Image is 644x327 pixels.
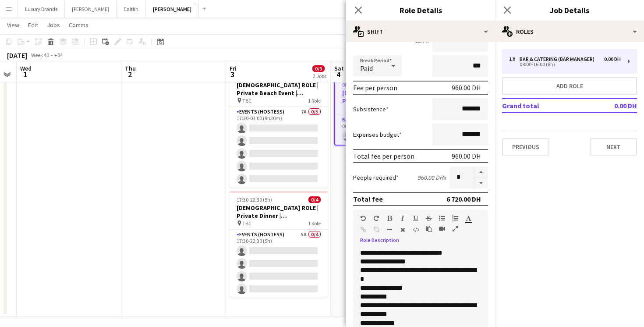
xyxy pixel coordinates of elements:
[230,204,328,220] h3: [DEMOGRAPHIC_DATA] ROLE | Private Dinner | [GEOGRAPHIC_DATA] | [DATE]
[413,215,419,222] button: Underline
[29,52,51,58] span: Week 40
[242,220,251,227] span: TBC
[452,152,481,160] div: 960.00 DH
[25,19,42,31] a: Edit
[418,174,446,181] div: 960.00 DH x
[54,52,63,58] div: +04
[360,64,373,73] span: Paid
[465,215,471,222] button: Text Color
[313,73,326,79] div: 2 Jobs
[509,62,621,67] div: 08:00-16:00 (8h)
[125,64,136,72] span: Thu
[502,77,637,95] button: Add role
[124,69,136,79] span: 2
[230,68,328,188] app-job-card: 17:30-03:00 (9h30m) (Sat)0/5[DEMOGRAPHIC_DATA] ROLE | Private Beach Event | [GEOGRAPHIC_DATA] | [...
[400,215,406,222] button: Italic
[373,215,379,222] button: Redo
[439,215,445,222] button: Unordered List
[353,83,397,92] div: Fee per person
[353,131,402,139] label: Expenses budget
[446,195,481,203] div: 6 720.00 DH
[65,0,117,18] button: [PERSON_NAME]
[590,138,637,156] button: Next
[4,19,23,31] a: View
[452,225,458,232] button: Fullscreen
[413,226,419,233] button: HTML Code
[426,215,432,222] button: Strikethrough
[65,19,92,31] a: Comms
[452,83,481,92] div: 960.00 DH
[47,21,60,29] span: Jobs
[474,178,488,189] button: Decrease
[20,64,32,72] span: Wed
[520,56,598,62] div: Bar & Catering (Bar Manager)
[308,220,321,227] span: 1 Role
[495,4,644,16] h3: Job Details
[452,215,458,222] button: Ordered List
[333,69,344,79] span: 4
[242,97,251,104] span: TBC
[604,56,621,62] div: 0.00 DH
[230,230,328,298] app-card-role: Events (Hostess)5A0/417:30-22:30 (5h)
[230,191,328,298] app-job-card: 17:30-22:30 (5h)0/4[DEMOGRAPHIC_DATA] ROLE | Private Dinner | [GEOGRAPHIC_DATA] | [DATE] TBC1 Rol...
[474,167,488,178] button: Increase
[353,105,389,113] label: Subsistence
[230,107,328,188] app-card-role: Events (Hostess)7A0/517:30-03:00 (9h30m)
[146,0,199,18] button: [PERSON_NAME]
[69,21,88,29] span: Comms
[117,0,146,18] button: Caitlin
[19,69,32,79] span: 1
[237,196,272,203] span: 17:30-22:30 (5h)
[228,69,237,79] span: 3
[585,99,637,113] td: 0.00 DH
[308,196,321,203] span: 0/4
[18,0,65,18] button: Luxury Brands
[7,51,27,60] div: [DATE]
[502,138,549,156] button: Previous
[400,226,406,233] button: Clear Formatting
[43,19,64,31] a: Jobs
[335,89,432,105] h3: [DEMOGRAPHIC_DATA] ROLE | Private Restaurant Event | [GEOGRAPHIC_DATA] | [DATE]
[346,4,495,16] h3: Role Details
[28,21,38,29] span: Edit
[308,97,321,104] span: 1 Role
[353,174,399,181] label: People required
[346,21,495,42] div: Shift
[353,152,414,160] div: Total fee per person
[312,65,325,72] span: 0/9
[509,56,520,62] div: 1 x
[334,64,344,72] span: Sat
[502,99,585,113] td: Grand total
[334,68,432,146] app-job-card: Draft08:00-16:00 (8h)0/1[DEMOGRAPHIC_DATA] ROLE | Private Restaurant Event | [GEOGRAPHIC_DATA] | ...
[335,115,432,145] app-card-role: Bar & Catering (Bar Manager)0/108:00-16:00 (8h)
[495,21,644,42] div: Roles
[386,215,393,222] button: Bold
[386,226,393,233] button: Horizontal Line
[426,225,432,232] button: Paste as plain text
[230,81,328,97] h3: [DEMOGRAPHIC_DATA] ROLE | Private Beach Event | [GEOGRAPHIC_DATA] | [DATE]
[353,195,383,203] div: Total fee
[360,215,366,222] button: Undo
[230,64,237,72] span: Fri
[439,225,445,232] button: Insert video
[342,82,378,88] span: 08:00-16:00 (8h)
[7,21,19,29] span: View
